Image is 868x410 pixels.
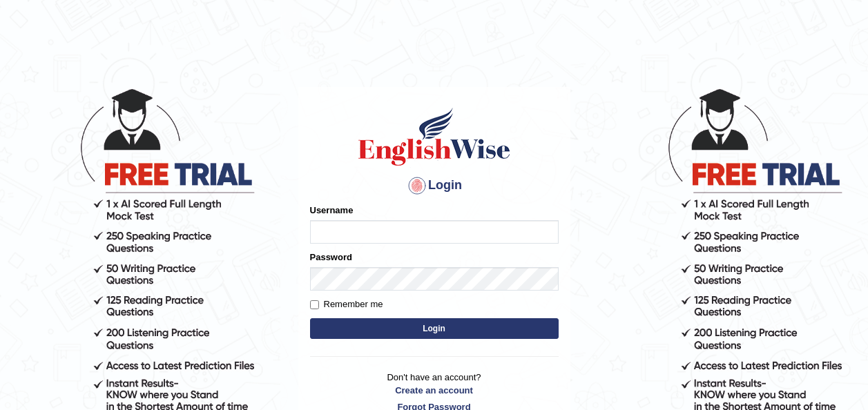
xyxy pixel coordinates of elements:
label: Username [310,204,354,217]
button: Login [310,318,559,339]
a: Create an account [310,384,559,397]
label: Password [310,251,352,264]
h4: Login [310,175,559,197]
img: Logo of English Wise sign in for intelligent practice with AI [356,106,513,168]
label: Remember me [310,297,383,311]
input: Remember me [310,300,319,309]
